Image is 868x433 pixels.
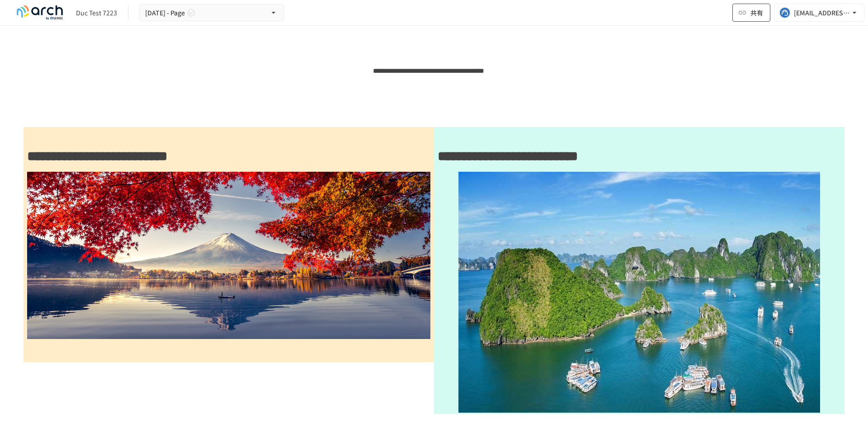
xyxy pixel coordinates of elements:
div: Duc Test 7223 [76,8,117,18]
button: [EMAIL_ADDRESS][DOMAIN_NAME] [774,4,864,22]
div: [EMAIL_ADDRESS][DOMAIN_NAME] [794,7,850,19]
span: [DATE] - Page [145,7,185,19]
img: efFJjsDXbvKpCpQzS3fuFcAohmAnehDxmN5fEn1deWk [27,172,430,339]
img: COJOIFf7aGMJeMMlMHq7smtIkTbI952s6gGAKQIcEOu [458,172,820,413]
span: 共有 [750,8,763,18]
button: 共有 [732,4,770,22]
button: [DATE] - Page [139,4,284,22]
img: logo-default@2x-9cf2c760.svg [11,5,69,20]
